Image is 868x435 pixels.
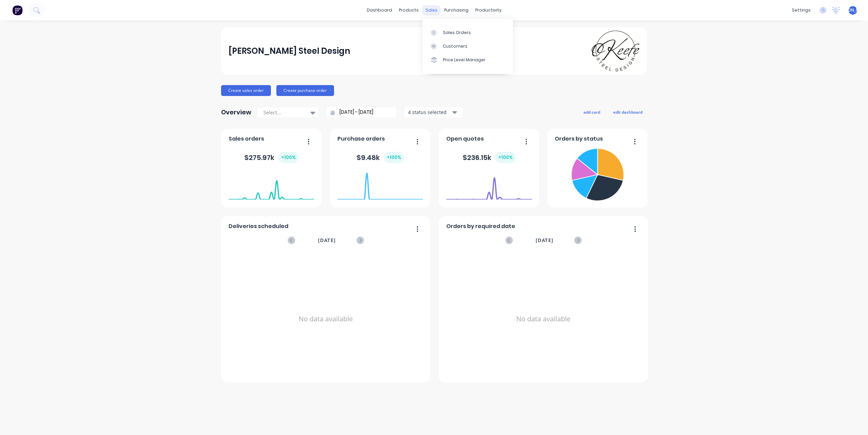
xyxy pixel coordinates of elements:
button: add card [579,108,605,116]
div: 4 status selected [408,109,451,116]
img: Factory [12,5,23,15]
img: O'Keefe Steel Design [592,31,639,71]
button: Create sales order [221,85,271,96]
div: + 100 % [384,152,404,163]
div: $ 9.48k [357,152,404,163]
div: + 100 % [278,152,299,163]
button: Create purchase order [276,85,334,96]
div: settings [789,5,814,15]
div: $ 275.97k [244,152,299,163]
span: Purchase orders [337,135,385,143]
div: purchasing [441,5,472,15]
div: No data available [229,253,423,385]
span: Sales orders [229,135,264,143]
div: Sales Orders [443,30,471,36]
button: 4 status selected [404,107,462,117]
span: [DATE] [318,237,336,244]
a: Price Level Manager [422,53,513,67]
div: [PERSON_NAME] Steel Design [229,44,350,58]
div: products [395,5,422,15]
div: No data available [446,253,641,385]
span: Open quotes [446,135,484,143]
div: + 100 % [495,152,516,163]
a: Sales Orders [422,26,513,39]
span: [DATE] [536,237,553,244]
span: Deliveries scheduled [229,222,288,230]
div: Customers [443,43,467,49]
span: Orders by status [555,135,603,143]
div: $ 236.15k [463,152,516,163]
a: dashboard [363,5,395,15]
div: sales [422,5,441,15]
div: productivity [472,5,505,15]
a: Customers [422,39,513,53]
div: Overview [221,106,251,119]
button: edit dashboard [609,108,647,116]
div: Price Level Manager [443,57,486,63]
